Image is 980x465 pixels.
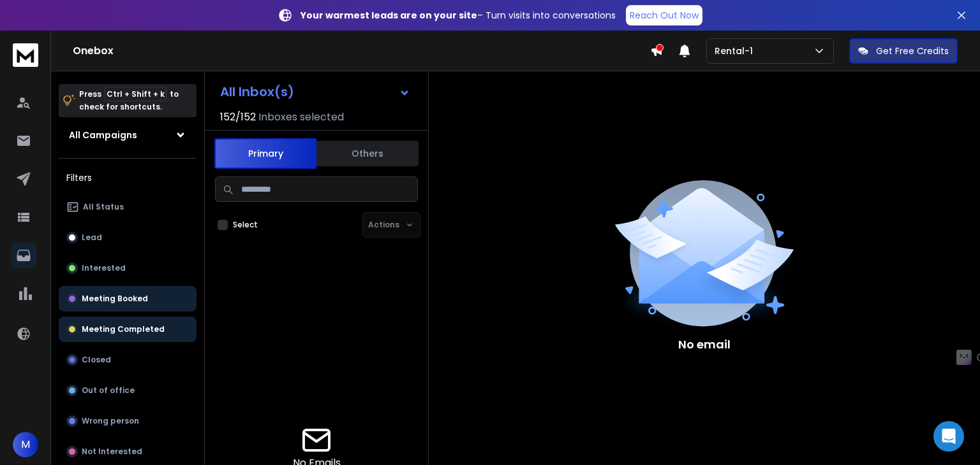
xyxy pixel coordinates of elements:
[258,110,344,125] h3: Inboxes selected
[13,43,38,67] img: logo
[233,220,258,230] label: Select
[849,38,958,64] button: Get Free Credits
[59,439,197,464] button: Not Interested
[82,447,142,457] p: Not Interested
[678,336,731,354] p: No email
[59,169,197,187] h3: Filters
[79,88,179,113] p: Press to check for shortcuts.
[220,85,294,98] h1: All Inbox(s)
[316,139,419,168] button: Others
[59,122,197,148] button: All Campaigns
[630,9,699,22] p: Reach Out Now
[13,432,38,457] button: M
[214,138,316,169] button: Primary
[82,385,135,396] p: Out of office
[59,408,197,434] button: Wrong person
[59,347,197,373] button: Closed
[69,129,137,141] h1: All Campaigns
[59,194,197,220] button: All Status
[933,421,964,452] div: Open Intercom Messenger
[301,9,616,22] p: – Turn visits into conversations
[82,263,126,273] p: Interested
[82,416,139,426] p: Wrong person
[59,225,197,250] button: Lead
[73,43,650,59] h1: Onebox
[82,294,148,304] p: Meeting Booked
[59,255,197,281] button: Interested
[59,286,197,311] button: Meeting Booked
[59,317,197,342] button: Meeting Completed
[59,378,197,403] button: Out of office
[220,110,256,125] span: 152 / 152
[301,9,477,22] strong: Your warmest leads are on your site
[210,79,420,104] button: All Inbox(s)
[626,5,702,25] a: Reach Out Now
[82,324,165,334] p: Meeting Completed
[876,45,949,57] p: Get Free Credits
[83,202,124,212] p: All Status
[105,87,167,101] span: Ctrl + Shift + k
[82,232,102,243] p: Lead
[82,355,111,365] p: Closed
[715,45,758,57] p: Rental-1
